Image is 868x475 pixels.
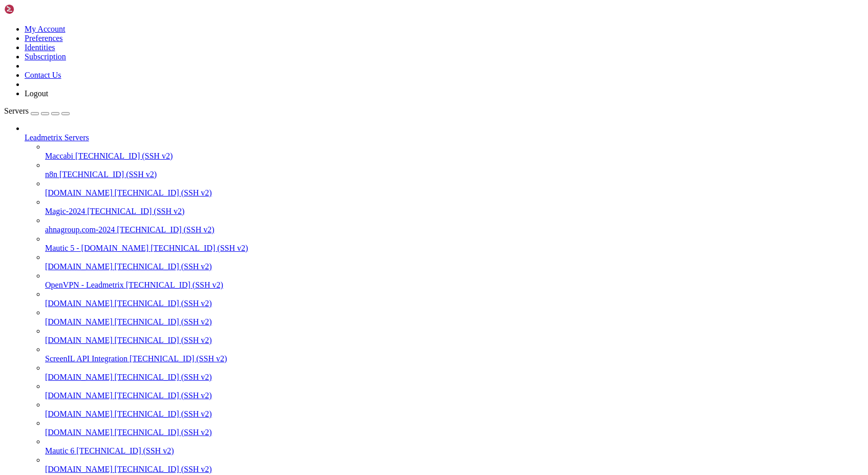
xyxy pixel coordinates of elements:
li: [DOMAIN_NAME] [TECHNICAL_ID] (SSH v2) [45,253,864,271]
a: [DOMAIN_NAME] [TECHNICAL_ID] (SSH v2) [45,299,864,308]
span: [TECHNICAL_ID] (SSH v2) [115,373,212,381]
li: [DOMAIN_NAME] [TECHNICAL_ID] (SSH v2) [45,290,864,308]
a: Mautic 5 - [DOMAIN_NAME] [TECHNICAL_ID] (SSH v2) [45,244,864,253]
span: [TECHNICAL_ID] (SSH v2) [117,225,214,234]
span: [TECHNICAL_ID] (SSH v2) [75,152,173,160]
span: [DOMAIN_NAME] [45,373,113,381]
span: n8n [45,170,57,179]
span: [TECHNICAL_ID] (SSH v2) [115,465,212,473]
li: [DOMAIN_NAME] [TECHNICAL_ID] (SSH v2) [45,179,864,198]
span: [TECHNICAL_ID] (SSH v2) [59,170,157,179]
li: [DOMAIN_NAME] [TECHNICAL_ID] (SSH v2) [45,308,864,327]
a: Contact Us [25,71,61,79]
li: [DOMAIN_NAME] [TECHNICAL_ID] (SSH v2) [45,400,864,419]
li: n8n [TECHNICAL_ID] (SSH v2) [45,161,864,179]
span: ahnagroup.com-2024 [45,225,115,234]
a: [DOMAIN_NAME] [TECHNICAL_ID] (SSH v2) [45,391,864,400]
span: [DOMAIN_NAME] [45,391,113,400]
a: Maccabi [TECHNICAL_ID] (SSH v2) [45,152,864,161]
span: Magic-2024 [45,207,85,215]
li: [DOMAIN_NAME] [TECHNICAL_ID] (SSH v2) [45,419,864,437]
span: [TECHNICAL_ID] (SSH v2) [151,244,248,252]
li: [DOMAIN_NAME] [TECHNICAL_ID] (SSH v2) [45,382,864,400]
a: OpenVPN - Leadmetrix [TECHNICAL_ID] (SSH v2) [45,280,864,290]
a: Logout [25,89,48,98]
span: [TECHNICAL_ID] (SSH v2) [76,446,174,455]
span: [DOMAIN_NAME] [45,465,113,473]
span: [DOMAIN_NAME] [45,336,113,344]
span: [DOMAIN_NAME] [45,188,113,197]
a: [DOMAIN_NAME] [TECHNICAL_ID] (SSH v2) [45,373,864,382]
span: Mautic 6 [45,446,74,455]
span: Leadmetrix Servers [25,133,89,142]
a: [DOMAIN_NAME] [TECHNICAL_ID] (SSH v2) [45,336,864,345]
span: [TECHNICAL_ID] (SSH v2) [126,280,223,289]
li: Maccabi [TECHNICAL_ID] (SSH v2) [45,142,864,161]
span: [TECHNICAL_ID] (SSH v2) [115,299,212,308]
li: Magic-2024 [TECHNICAL_ID] (SSH v2) [45,198,864,216]
a: My Account [25,25,66,33]
span: [TECHNICAL_ID] (SSH v2) [115,409,212,418]
a: Magic-2024 [TECHNICAL_ID] (SSH v2) [45,207,864,216]
li: OpenVPN - Leadmetrix [TECHNICAL_ID] (SSH v2) [45,271,864,290]
span: [DOMAIN_NAME] [45,409,113,418]
li: ahnagroup.com-2024 [TECHNICAL_ID] (SSH v2) [45,216,864,234]
span: [DOMAIN_NAME] [45,262,113,271]
li: [DOMAIN_NAME] [TECHNICAL_ID] (SSH v2) [45,327,864,345]
a: Mautic 6 [TECHNICAL_ID] (SSH v2) [45,446,864,456]
span: [TECHNICAL_ID] (SSH v2) [115,336,212,344]
a: Identities [25,43,55,52]
a: [DOMAIN_NAME] [TECHNICAL_ID] (SSH v2) [45,262,864,271]
a: [DOMAIN_NAME] [TECHNICAL_ID] (SSH v2) [45,188,864,198]
a: [DOMAIN_NAME] [TECHNICAL_ID] (SSH v2) [45,428,864,437]
span: [DOMAIN_NAME] [45,299,113,308]
a: Leadmetrix Servers [25,133,864,142]
a: Preferences [25,34,63,42]
a: Servers [4,106,70,115]
a: [DOMAIN_NAME] [TECHNICAL_ID] (SSH v2) [45,317,864,327]
li: ScreenIL API Integration [TECHNICAL_ID] (SSH v2) [45,345,864,363]
span: [TECHNICAL_ID] (SSH v2) [115,188,212,197]
a: Subscription [25,52,66,61]
span: [TECHNICAL_ID] (SSH v2) [87,207,184,215]
span: [TECHNICAL_ID] (SSH v2) [115,262,212,271]
a: [DOMAIN_NAME] [TECHNICAL_ID] (SSH v2) [45,465,864,474]
li: Mautic 5 - [DOMAIN_NAME] [TECHNICAL_ID] (SSH v2) [45,234,864,253]
a: ahnagroup.com-2024 [TECHNICAL_ID] (SSH v2) [45,225,864,234]
span: Mautic 5 - [DOMAIN_NAME] [45,244,149,252]
a: n8n [TECHNICAL_ID] (SSH v2) [45,170,864,179]
li: Mautic 6 [TECHNICAL_ID] (SSH v2) [45,437,864,456]
span: [TECHNICAL_ID] (SSH v2) [115,317,212,326]
span: ScreenIL API Integration [45,354,128,363]
li: [DOMAIN_NAME] [TECHNICAL_ID] (SSH v2) [45,456,864,474]
a: ScreenIL API Integration [TECHNICAL_ID] (SSH v2) [45,354,864,363]
span: [DOMAIN_NAME] [45,317,113,326]
li: Leadmetrix Servers [25,124,864,474]
span: [TECHNICAL_ID] (SSH v2) [130,354,227,363]
a: [DOMAIN_NAME] [TECHNICAL_ID] (SSH v2) [45,409,864,419]
span: [TECHNICAL_ID] (SSH v2) [115,428,212,437]
span: [DOMAIN_NAME] [45,428,113,437]
span: [TECHNICAL_ID] (SSH v2) [115,391,212,400]
span: Servers [4,106,29,115]
img: Shellngn [4,4,63,14]
li: [DOMAIN_NAME] [TECHNICAL_ID] (SSH v2) [45,363,864,382]
span: Maccabi [45,152,73,160]
span: OpenVPN - Leadmetrix [45,280,124,289]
